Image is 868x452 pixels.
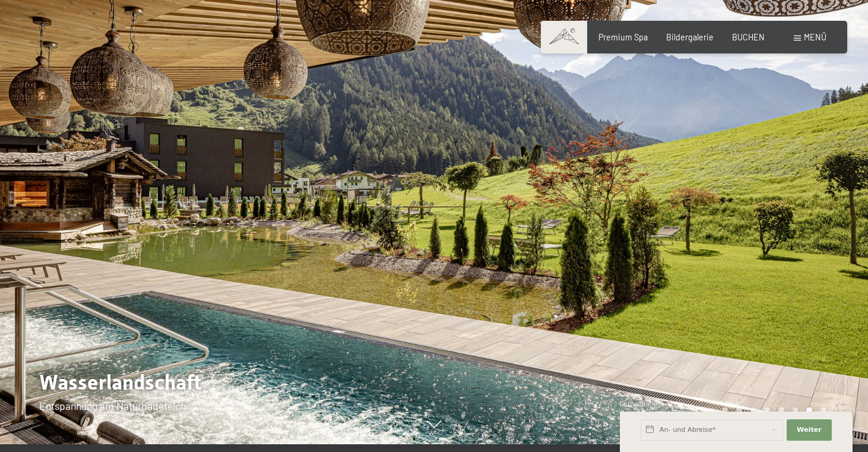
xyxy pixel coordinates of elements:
[598,32,648,42] a: Premium Spa
[787,419,832,441] button: Weiter
[732,32,765,42] a: BUCHEN
[797,425,822,435] span: Weiter
[620,400,664,407] span: Schnellanfrage
[666,32,714,42] a: Bildergalerie
[804,32,826,42] span: Menü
